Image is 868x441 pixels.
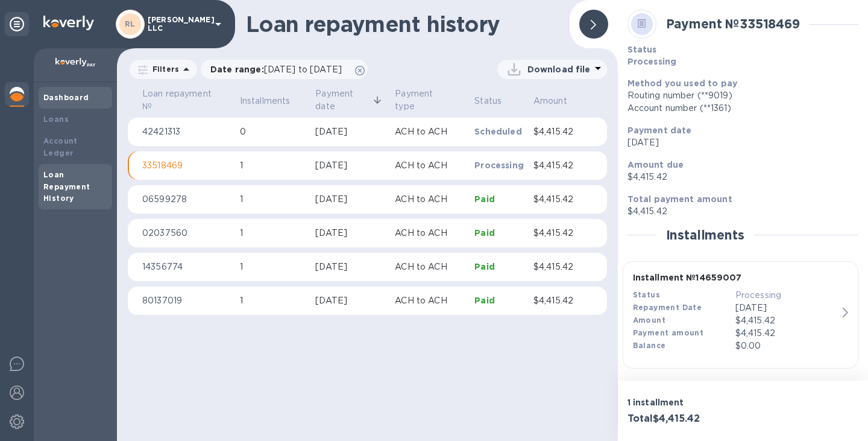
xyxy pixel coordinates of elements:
p: 80137019 [142,294,230,307]
p: Paid [474,227,524,239]
b: Balance [633,341,666,350]
p: ACH to ACH [395,193,465,206]
span: Payment date [315,87,385,113]
p: $4,415.42 [627,205,858,218]
p: Payment date [315,87,370,113]
b: RL [125,19,136,28]
b: Account Ledger [43,136,78,157]
div: $4,415.42 [735,314,838,327]
h1: Loan repayment history [246,11,560,37]
p: ACH to ACH [395,125,465,138]
h3: Total $4,415.42 [627,413,738,425]
p: $4,415.42 [533,159,583,172]
span: Status [474,95,517,107]
p: $4,415.42 [735,327,838,340]
p: $0.00 [735,340,838,352]
p: Processing [735,289,838,302]
span: Loan repayment № [142,87,230,113]
p: $4,415.42 [533,125,583,138]
p: Payment type [395,87,449,113]
div: Routing number (**9019) [627,89,858,102]
p: 14356774 [142,261,230,273]
b: Loan Repayment History [43,170,90,203]
p: 0 [240,125,306,138]
b: Installment № 14659007 [633,273,742,282]
span: [DATE] to [DATE] [264,65,342,74]
b: Amount due [627,160,684,170]
p: [PERSON_NAME] LLC [148,16,208,33]
p: Scheduled [474,125,524,138]
p: Paid [474,294,524,306]
p: Status [474,95,502,107]
p: [DATE] [735,302,838,314]
span: Amount [533,95,583,107]
div: [DATE] [315,294,385,307]
p: Amount [533,95,567,107]
p: 1 [240,294,306,307]
b: Status [633,290,660,299]
b: Loans [43,115,69,124]
span: Payment type [395,87,465,113]
img: Logo [43,16,94,30]
p: Loan repayment № [142,87,215,113]
button: Installment №14659007StatusProcessingRepayment Date[DATE]Amount$4,415.42Payment amount$4,415.42Ba... [623,261,858,369]
p: 02037560 [142,227,230,240]
h2: Installments [666,227,744,243]
p: $4,415.42 [533,193,583,206]
p: Processing [627,56,858,68]
div: Date range:[DATE] to [DATE] [201,60,368,79]
p: $4,415.42 [533,227,583,240]
p: ACH to ACH [395,159,465,172]
p: ACH to ACH [395,261,465,273]
b: Payment date [627,125,692,135]
p: $4,415.42 [627,171,858,183]
div: [DATE] [315,261,385,273]
p: Date range : [210,63,348,75]
p: 06599278 [142,193,230,206]
p: Paid [474,193,524,205]
p: 1 [240,159,306,172]
p: 42421313 [142,125,230,138]
b: Status [627,45,657,54]
div: Account number (**1361) [627,102,858,115]
p: Download file [527,63,591,75]
p: ACH to ACH [395,227,465,240]
p: Installments [240,95,291,107]
p: 1 [240,193,306,206]
p: Paid [474,261,524,273]
b: Total payment amount [627,194,732,204]
p: Filters [148,64,179,74]
p: 1 [240,227,306,240]
p: 1 [240,261,306,273]
span: Installments [240,95,306,107]
div: [DATE] [315,159,385,172]
p: Processing [474,159,524,171]
b: Payment № 33518469 [666,16,800,31]
p: 1 installment [627,396,738,408]
b: Method you used to pay [627,78,737,88]
b: Repayment Date [633,303,702,312]
p: [DATE] [627,136,858,149]
div: [DATE] [315,125,385,138]
p: 33518469 [142,159,230,172]
b: Payment amount [633,328,704,337]
b: Amount [633,316,665,325]
p: $4,415.42 [533,294,583,307]
div: Unpin categories [5,12,29,36]
div: [DATE] [315,227,385,240]
div: [DATE] [315,193,385,206]
p: $4,415.42 [533,261,583,273]
b: Dashboard [43,93,89,102]
p: ACH to ACH [395,294,465,307]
